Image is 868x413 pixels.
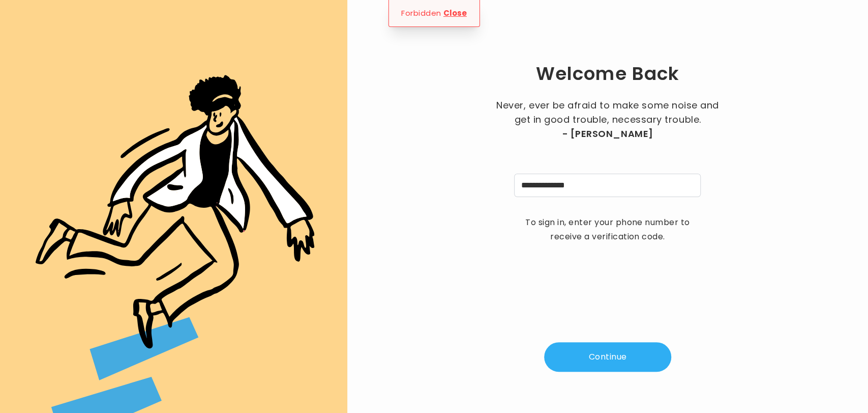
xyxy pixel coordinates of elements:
span: - [PERSON_NAME] [562,127,653,141]
button: Close [443,6,467,20]
p: Never, ever be afraid to make some noise and get in good trouble, necessary trouble. [493,98,722,141]
p: To sign in, enter your phone number to receive a verification code. [519,215,697,244]
h1: Welcome Back [535,62,679,86]
button: Continue [544,342,671,372]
